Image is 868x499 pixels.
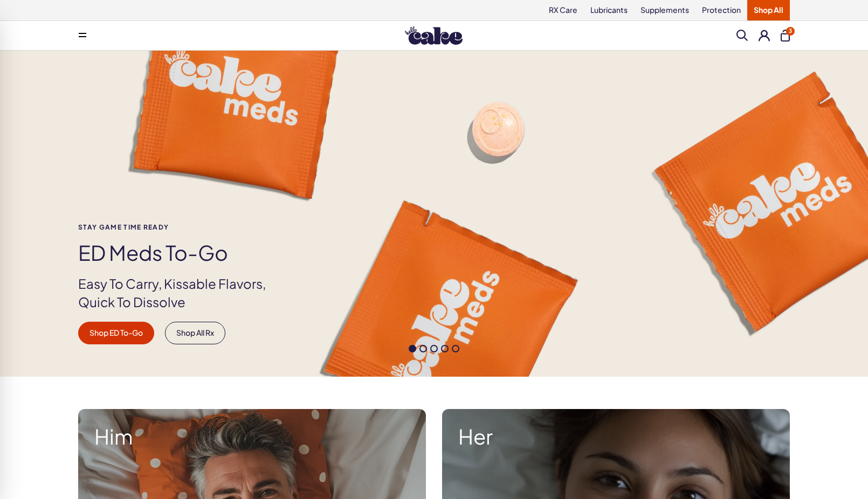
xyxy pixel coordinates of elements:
[78,275,284,311] p: Easy To Carry, Kissable Flavors, Quick To Dissolve
[94,425,410,448] strong: Him
[78,322,154,344] a: Shop ED To-Go
[786,27,795,36] span: 3
[458,425,774,448] strong: Her
[165,322,225,344] a: Shop All Rx
[78,224,284,231] span: Stay Game time ready
[405,26,463,45] img: Hello Cake
[78,241,284,264] h1: ED Meds to-go
[781,30,790,41] button: 3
